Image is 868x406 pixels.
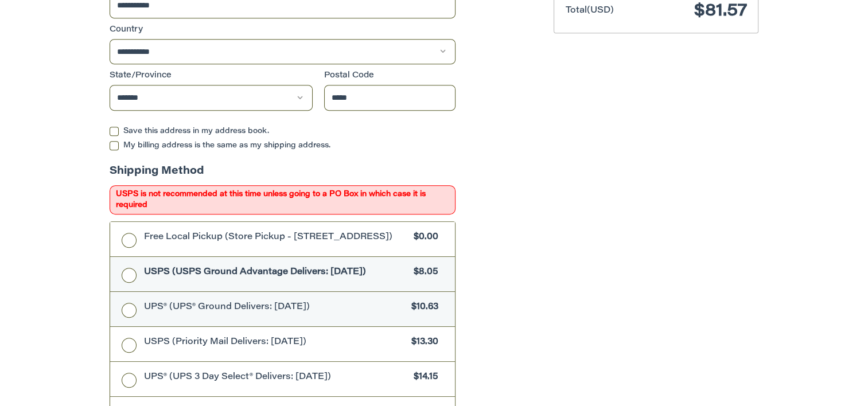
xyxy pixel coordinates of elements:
[110,24,456,36] label: Country
[406,301,438,314] span: $10.63
[408,371,438,384] span: $14.15
[408,231,438,244] span: $0.00
[144,266,408,279] span: USPS (USPS Ground Advantage Delivers: [DATE])
[110,141,456,150] label: My billing address is the same as my shipping address.
[144,371,408,384] span: UPS® (UPS 3 Day Select® Delivers: [DATE])
[408,266,438,279] span: $8.05
[144,301,406,314] span: UPS® (UPS® Ground Delivers: [DATE])
[110,164,204,185] legend: Shipping Method
[110,127,456,136] label: Save this address in my address book.
[144,231,408,244] span: Free Local Pickup (Store Pickup - [STREET_ADDRESS])
[110,185,456,214] span: USPS is not recommended at this time unless going to a PO Box in which case it is required
[406,336,438,349] span: $13.30
[566,6,614,15] span: Total (USD)
[694,3,747,20] span: $81.57
[144,336,406,349] span: USPS (Priority Mail Delivers: [DATE])
[110,70,313,82] label: State/Province
[324,70,456,82] label: Postal Code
